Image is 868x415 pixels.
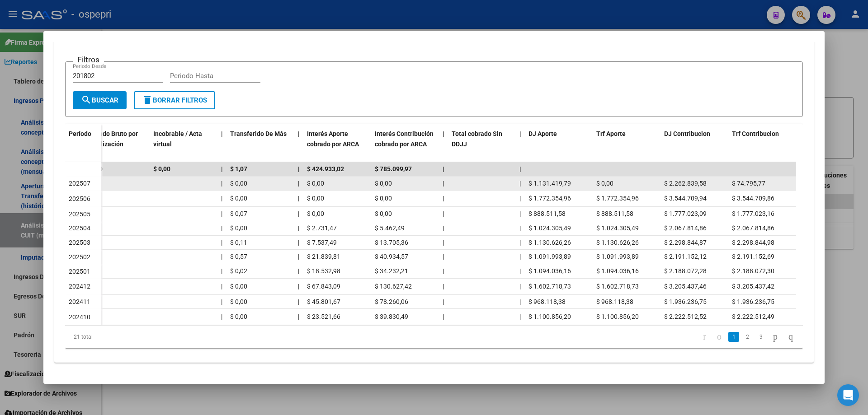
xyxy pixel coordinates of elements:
span: | [519,224,521,232]
span: | [298,130,300,137]
span: $ 0,00 [153,165,170,173]
datatable-header-cell: Período [65,124,101,162]
span: $ 3.205.437,46 [664,283,707,290]
span: | [519,180,521,187]
span: $ 2.188.072,28 [664,267,707,275]
span: Cobrado Bruto por Fiscalización [85,130,138,148]
span: | [443,195,444,202]
span: 202410 [69,313,90,321]
span: 202411 [69,298,90,305]
datatable-header-cell: Transferido De Más [226,124,294,164]
span: 202502 [69,253,90,261]
span: Incobrable / Acta virtual [153,130,202,148]
span: $ 1.024.305,49 [596,224,639,232]
span: $ 45.801,67 [307,298,340,305]
span: Interés Contribución cobrado por ARCA [375,130,434,148]
span: | [519,313,521,320]
span: $ 0,00 [375,210,392,217]
span: | [443,180,444,187]
span: $ 2.067.814,86 [664,224,707,232]
span: $ 0,00 [596,180,613,187]
div: Open Intercom Messenger [837,384,859,406]
div: 21 total [65,326,211,348]
span: $ 2.298.844,87 [664,239,707,246]
span: | [519,130,521,137]
span: $ 2.191.152,12 [664,253,707,260]
span: DJ Aporte [528,130,557,137]
span: | [221,239,222,246]
datatable-header-cell: DJ Aporte [525,124,593,164]
span: | [221,267,222,275]
span: $ 0,00 [307,210,324,217]
span: | [298,224,299,232]
span: $ 1.777.023,16 [732,210,774,217]
li: page 1 [727,329,741,345]
span: $ 1.772.354,96 [596,195,639,202]
span: | [443,267,444,275]
span: | [221,195,222,202]
span: Trf Contribucion [732,130,779,137]
span: $ 888.511,58 [596,210,633,217]
span: | [298,313,299,320]
span: $ 0,00 [230,224,247,232]
span: 202412 [69,283,90,290]
span: $ 2.067.814,86 [732,224,774,232]
span: 202505 [69,210,90,218]
span: | [298,267,299,275]
span: $ 0,02 [230,267,247,275]
li: page 2 [741,329,754,345]
span: $ 1.091.993,89 [528,253,571,260]
datatable-header-cell: | [217,124,226,164]
span: | [298,298,299,305]
span: | [221,165,223,173]
span: $ 67.843,09 [307,283,340,290]
span: Período [69,130,91,137]
span: $ 0,00 [307,180,324,187]
mat-icon: search [81,94,92,105]
span: $ 3.544.709,94 [664,195,707,202]
span: | [519,283,521,290]
span: $ 1.602.718,73 [528,283,571,290]
span: $ 2.731,47 [307,224,337,232]
datatable-header-cell: Trf Contribucion [728,124,796,164]
span: DJ Contribucion [664,130,710,137]
span: | [221,210,222,217]
datatable-header-cell: Interés Aporte cobrado por ARCA [303,124,371,164]
span: | [443,239,444,246]
a: 2 [742,332,753,342]
span: | [443,253,444,260]
span: $ 39.830,49 [375,313,408,320]
span: $ 5.462,49 [375,224,405,232]
datatable-header-cell: | [439,124,448,164]
span: | [443,210,444,217]
a: go to previous page [713,332,726,342]
span: $ 1.936.236,75 [732,298,774,305]
span: | [443,283,444,290]
span: $ 7.537,49 [307,239,337,246]
span: $ 130.627,42 [375,283,412,290]
span: Total cobrado Sin DDJJ [452,130,502,148]
span: | [298,283,299,290]
span: $ 0,00 [307,195,324,202]
li: page 3 [754,329,768,345]
span: $ 3.544.709,86 [732,195,774,202]
span: $ 0,00 [230,195,247,202]
span: $ 1.100.856,20 [528,313,571,320]
span: $ 1.131.419,79 [528,180,571,187]
span: $ 2.188.072,30 [732,267,774,275]
span: Interés Aporte cobrado por ARCA [307,130,359,148]
a: go to next page [769,332,782,342]
span: $ 74.795,77 [732,180,765,187]
span: $ 34.232,21 [375,267,408,275]
span: $ 1.094.036,16 [596,267,639,275]
span: $ 2.298.844,98 [732,239,774,246]
span: | [221,253,222,260]
span: $ 1.602.718,73 [596,283,639,290]
span: $ 0,00 [375,195,392,202]
mat-icon: delete [142,94,153,105]
span: $ 968.118,38 [528,298,566,305]
a: 1 [728,332,739,342]
span: $ 0,00 [375,180,392,187]
span: | [298,165,300,173]
span: | [221,313,222,320]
